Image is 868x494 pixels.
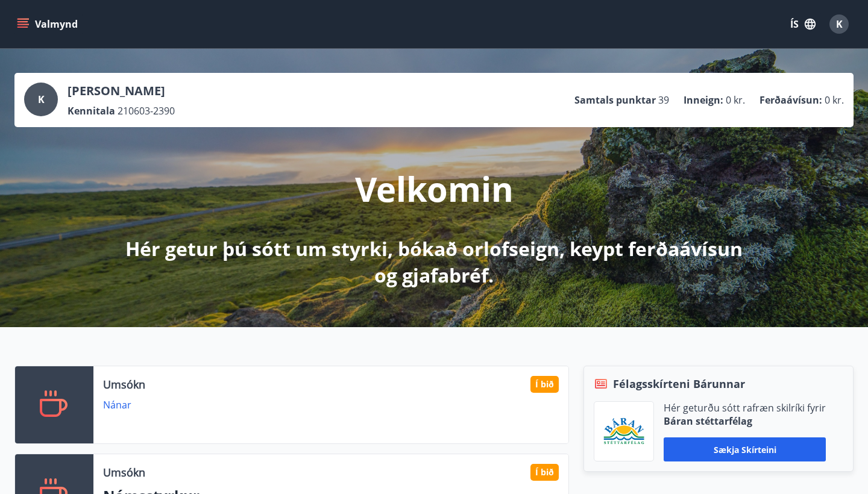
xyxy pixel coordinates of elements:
p: Hér geturðu sótt rafræn skilríki fyrir [664,401,826,414]
p: [PERSON_NAME] [68,83,175,99]
img: Bz2lGXKH3FXEIQKvoQ8VL0Fr0uCiWgfgA3I6fSs8.png [603,417,644,446]
span: Félagsskírteni Bárunnar [613,376,745,392]
p: Ferðaávísun : [759,93,822,107]
div: Í bið [530,464,559,481]
span: K [836,17,843,31]
a: Nánar [103,398,131,411]
button: ÍS [784,13,822,35]
button: K [825,10,854,39]
span: K [38,93,45,106]
p: Umsókn [103,377,145,392]
span: 0 kr. [825,93,844,107]
div: Í bið [530,376,559,393]
span: 0 kr. [726,93,745,107]
p: Kennitala [68,104,115,117]
p: Hér getur þú sótt um styrki, bókað orlofseign, keypt ferðaávísun og gjafabréf. [116,236,752,289]
button: Sækja skírteini [664,437,826,461]
p: Samtals punktar [574,93,656,107]
p: Báran stéttarfélag [664,414,826,428]
span: 39 [658,93,669,107]
p: Umsókn [103,464,145,480]
span: 210603-2390 [118,104,175,117]
p: Inneign : [684,93,723,107]
p: Velkomin [355,166,514,211]
button: menu [14,13,83,35]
